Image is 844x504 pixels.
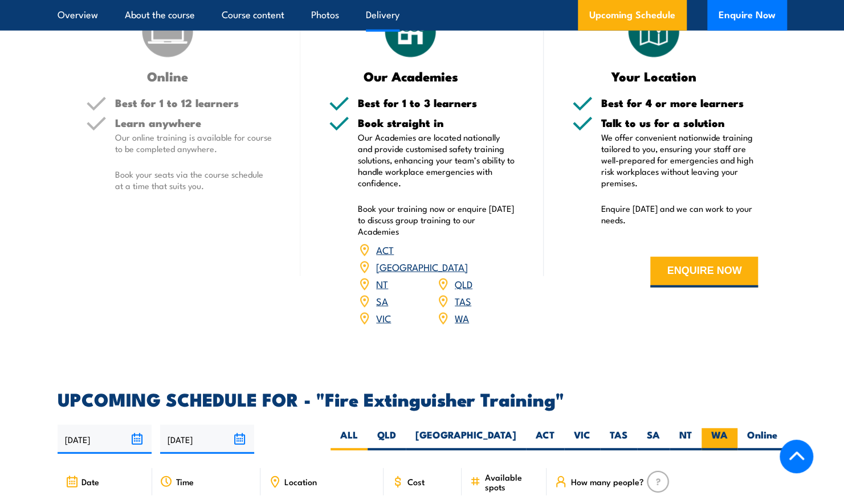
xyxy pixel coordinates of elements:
[115,117,272,128] h5: Learn anywhere
[331,428,368,450] label: ALL
[58,425,152,454] input: From date
[455,294,471,308] a: TAS
[737,428,787,450] label: Online
[115,97,272,108] h5: Best for 1 to 12 learners
[358,132,515,189] p: Our Academies are located nationally and provide customised safety training solutions, enhancing ...
[600,428,637,450] label: TAS
[368,428,406,450] label: QLD
[115,132,272,154] p: Our online training is available for course to be completed anywhere.
[329,69,492,83] h3: Our Academies
[358,97,515,108] h5: Best for 1 to 3 learners
[358,117,515,128] h5: Book straight in
[601,132,759,189] p: We offer convenient nationwide training tailored to you, ensuring your staff are well-prepared fo...
[455,277,472,290] a: QLD
[58,391,787,407] h2: UPCOMING SCHEDULE FOR - "Fire Extinguisher Training"
[376,243,394,256] a: ACT
[601,97,759,108] h5: Best for 4 or more learners
[376,311,391,325] a: VIC
[455,311,469,325] a: WA
[601,203,759,226] p: Enquire [DATE] and we can work to your needs.
[526,428,564,450] label: ACT
[86,69,250,83] h3: Online
[564,428,600,450] label: VIC
[176,477,194,486] span: Time
[376,260,468,273] a: [GEOGRAPHIC_DATA]
[570,477,643,486] span: How many people?
[702,428,737,450] label: WA
[284,477,317,486] span: Location
[406,428,526,450] label: [GEOGRAPHIC_DATA]
[601,117,759,128] h5: Talk to us for a solution
[407,477,425,486] span: Cost
[376,277,388,290] a: NT
[572,69,736,83] h3: Your Location
[637,428,670,450] label: SA
[484,472,539,491] span: Available spots
[376,294,388,308] a: SA
[650,257,758,288] button: ENQUIRE NOW
[160,425,254,454] input: To date
[81,477,99,486] span: Date
[115,169,272,191] p: Book your seats via the course schedule at a time that suits you.
[358,203,515,237] p: Book your training now or enquire [DATE] to discuss group training to our Academies
[670,428,702,450] label: NT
